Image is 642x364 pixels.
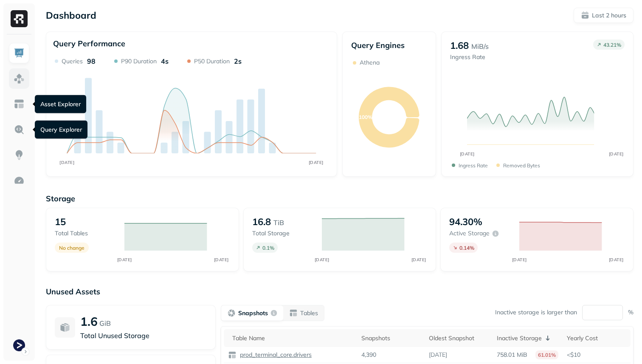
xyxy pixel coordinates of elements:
[574,8,634,23] button: Last 2 hours
[11,10,28,27] img: Ryft
[567,351,626,359] p: <$10
[471,41,489,51] p: MiB/s
[46,194,634,203] p: Storage
[14,175,25,186] img: Optimization
[59,245,84,251] p: No change
[62,57,83,65] p: Queries
[429,334,488,342] div: Oldest Snapshot
[628,308,634,316] p: %
[273,217,284,228] p: TiB
[449,216,482,228] p: 94.30%
[360,59,380,67] p: Athena
[262,245,274,251] p: 0.1 %
[46,9,96,21] p: Dashboard
[55,216,66,228] p: 15
[300,309,318,317] p: Tables
[503,162,540,169] p: Removed bytes
[608,151,623,157] tspan: [DATE]
[361,334,420,342] div: Snapshots
[497,334,542,342] p: Inactive Storage
[14,124,25,135] img: Query Explorer
[87,57,96,65] p: 98
[459,162,488,169] p: Ingress Rate
[608,257,623,262] tspan: [DATE]
[232,334,353,342] div: Table Name
[351,40,427,50] p: Query Engines
[46,287,634,296] p: Unused Assets
[361,351,376,359] p: 4,390
[121,57,157,65] p: P90 Duration
[238,309,268,317] p: Snapshots
[194,57,230,65] p: P50 Duration
[252,216,271,228] p: 16.8
[228,351,237,359] img: table
[117,257,132,262] tspan: [DATE]
[495,308,577,316] p: Inactive storage is larger than
[252,229,313,237] p: Total storage
[59,160,74,165] tspan: [DATE]
[53,39,125,48] p: Query Performance
[238,351,312,359] p: prod_terminal_core.drivers
[161,57,169,65] p: 4s
[14,73,25,84] img: Assets
[497,351,527,359] p: 758.01 MiB
[592,11,626,20] p: Last 2 hours
[359,114,372,120] text: 100%
[234,57,242,65] p: 2s
[450,40,469,51] p: 1.68
[459,151,474,157] tspan: [DATE]
[429,351,447,359] p: [DATE]
[80,314,98,329] p: 1.6
[35,121,87,139] div: Query Explorer
[411,257,426,262] tspan: [DATE]
[14,150,25,161] img: Insights
[309,160,324,165] tspan: [DATE]
[603,42,621,48] p: 43.21 %
[80,330,207,341] p: Total Unused Storage
[99,318,111,328] p: GiB
[13,339,25,351] img: Terminal
[14,99,25,110] img: Asset Explorer
[450,53,489,61] p: Ingress Rate
[567,334,626,342] div: Yearly Cost
[237,351,312,359] a: prod_terminal_core.drivers
[459,245,474,251] p: 0.14 %
[512,257,527,262] tspan: [DATE]
[55,229,116,237] p: Total tables
[315,257,329,262] tspan: [DATE]
[35,95,86,113] div: Asset Explorer
[535,350,558,359] p: 61.01%
[449,229,490,237] p: Active storage
[14,48,25,59] img: Dashboard
[214,257,229,262] tspan: [DATE]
